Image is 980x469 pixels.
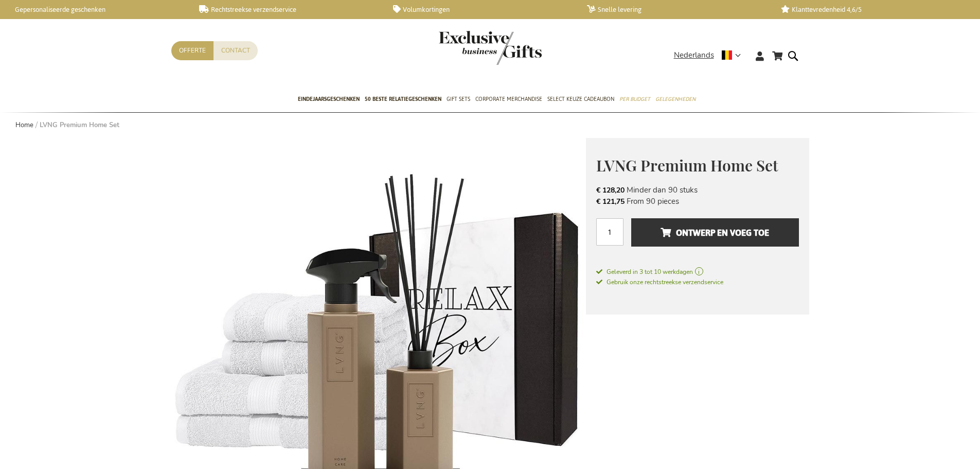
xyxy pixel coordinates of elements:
[199,5,377,14] a: Rechtstreekse verzendservice
[171,41,213,60] a: Offerte
[547,94,614,105] span: Select Keuze Cadeaubon
[619,94,650,105] span: Per Budget
[596,218,623,246] input: Aantal
[439,31,490,65] a: store logo
[596,278,723,286] span: Gebruik onze rechtstreekse verzendservice
[596,185,625,195] span: € 128,20
[447,94,470,105] span: Gift Sets
[781,5,958,14] a: Klanttevredenheid 4,6/5
[213,41,258,60] a: Contact
[298,94,360,105] span: Eindejaarsgeschenken
[674,49,747,61] div: Nederlands
[40,120,119,130] strong: LVNG Premium Home Set
[596,184,799,196] li: Minder dan 90 stuks
[439,31,542,65] img: Exclusive Business gifts logo
[596,276,723,287] a: Gebruik onze rechtstreekse verzendservice
[674,49,714,61] span: Nederlands
[596,155,778,176] span: LVNG Premium Home Set
[393,5,571,14] a: Volumkortingen
[587,5,764,14] a: Snelle levering
[596,197,625,206] span: € 121,75
[365,94,441,105] span: 50 beste relatiegeschenken
[596,267,799,276] a: Geleverd in 3 tot 10 werkdagen
[631,218,798,247] button: Ontwerp en voeg toe
[661,224,769,241] span: Ontwerp en voeg toe
[15,120,33,130] a: Home
[596,196,799,207] li: From 90 pieces
[655,94,696,105] span: Gelegenheden
[475,94,542,105] span: Corporate Merchandise
[5,5,183,14] a: Gepersonaliseerde geschenken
